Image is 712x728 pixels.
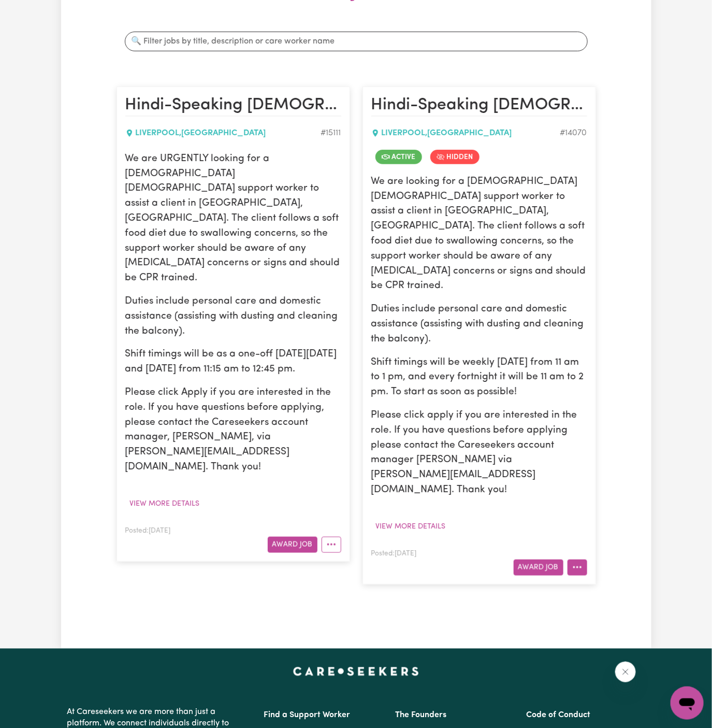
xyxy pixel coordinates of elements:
[371,550,417,557] span: Posted: [DATE]
[568,560,587,576] button: More options
[395,711,446,720] a: The Founders
[371,175,587,294] p: We are looking for a [DEMOGRAPHIC_DATA] [DEMOGRAPHIC_DATA] support worker to assist a client in [...
[125,347,341,377] p: Shift timings will be as a one-off [DATE][DATE] and [DATE] from 11:15 am to 12:45 pm.
[125,386,341,475] p: Please click Apply if you are interested in the role. If you have questions before applying, plea...
[322,537,341,553] button: More options
[371,95,587,116] h2: Hindi-Speaking Female Support Worker Needed In Liverpool, NSW
[514,560,563,576] button: Award Job
[125,152,341,286] p: We are URGENTLY looking for a [DEMOGRAPHIC_DATA] [DEMOGRAPHIC_DATA] support worker to assist a cl...
[371,127,560,139] div: LIVERPOOL , [GEOGRAPHIC_DATA]
[560,127,587,139] div: Job ID #14070
[293,667,419,676] a: Careseekers home page
[125,527,171,534] span: Posted: [DATE]
[430,150,479,164] span: Job is hidden
[615,662,636,682] iframe: Close message
[371,408,587,498] p: Please click apply if you are interested in the role. If you have questions before applying pleas...
[371,302,587,347] p: Duties include personal care and domestic assistance (assisting with dusting and cleaning the bal...
[671,687,704,720] iframe: Button to launch messaging window
[321,127,341,139] div: Job ID #15111
[125,32,588,51] input: 🔍 Filter jobs by title, description or care worker name
[264,711,351,720] a: Find a Support Worker
[125,294,341,339] p: Duties include personal care and domestic assistance (assisting with dusting and cleaning the bal...
[268,537,317,553] button: Award Job
[526,711,590,720] a: Code of Conduct
[371,519,451,535] button: View more details
[6,7,63,16] span: Need any help?
[371,355,587,400] p: Shift timings will be weekly [DATE] from 11 am to 1 pm, and every fortnight it will be 11 am to 2...
[125,496,205,512] button: View more details
[125,95,341,116] h2: Hindi-Speaking Female Support Worker Needed In Liverpool, NSW
[125,127,321,139] div: LIVERPOOL , [GEOGRAPHIC_DATA]
[375,150,422,164] span: Job is active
